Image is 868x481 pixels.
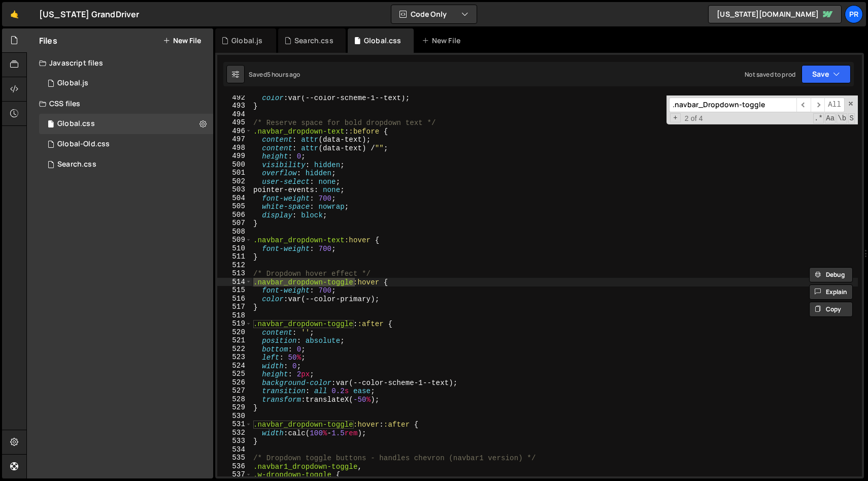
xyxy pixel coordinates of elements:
[217,102,252,110] div: 493
[217,311,252,320] div: 518
[57,140,110,149] div: Global-Old.css
[57,160,96,169] div: Search.css
[811,98,825,112] span: ​
[249,70,301,79] div: Saved
[217,261,252,270] div: 512
[217,336,252,345] div: 521
[57,79,88,88] div: Global.js
[39,73,213,93] div: 16777/45843.js
[681,114,707,123] span: 2 of 4
[294,36,333,46] div: Search.css
[813,113,824,123] span: RegExp Search
[217,445,252,454] div: 534
[845,5,863,23] a: PR
[422,36,464,46] div: New File
[217,110,252,119] div: 494
[217,328,252,337] div: 520
[217,319,252,328] div: 519
[809,267,853,282] button: Debug
[39,114,213,134] div: 16777/46651.css
[837,113,847,123] span: Whole Word Search
[217,252,252,261] div: 511
[217,370,252,378] div: 525
[217,278,252,286] div: 514
[217,295,252,303] div: 516
[39,154,213,175] div: 16777/46659.css
[217,286,252,295] div: 515
[27,93,213,114] div: CSS files
[217,219,252,228] div: 507
[217,362,252,370] div: 524
[848,113,855,123] span: Search In Selection
[2,2,27,26] a: 🤙
[809,302,853,317] button: Copy
[217,202,252,211] div: 505
[217,236,252,244] div: 509
[217,144,252,152] div: 498
[39,8,140,20] div: [US_STATE] GrandDriver
[708,5,842,23] a: [US_STATE][DOMAIN_NAME]
[217,345,252,354] div: 522
[39,35,57,46] h2: Files
[217,118,252,127] div: 495
[163,37,201,45] button: New File
[217,185,252,194] div: 503
[217,228,252,236] div: 508
[217,211,252,219] div: 506
[217,303,252,311] div: 517
[217,470,252,479] div: 537
[217,437,252,445] div: 533
[217,152,252,161] div: 499
[231,36,262,46] div: Global.js
[217,244,252,253] div: 510
[267,70,301,79] div: 5 hours ago
[364,36,402,46] div: Global.css
[217,378,252,387] div: 526
[217,161,252,169] div: 500
[802,65,851,83] button: Save
[809,284,853,300] button: Explain
[217,462,252,471] div: 536
[670,113,681,123] span: Toggle Replace mode
[217,454,252,462] div: 535
[217,403,252,412] div: 529
[391,5,477,23] button: Code Only
[217,135,252,144] div: 497
[217,395,252,404] div: 528
[217,169,252,177] div: 501
[27,53,213,73] div: Javascript files
[217,429,252,437] div: 532
[217,127,252,136] div: 496
[217,387,252,395] div: 527
[39,134,213,154] div: 16777/45852.css
[824,98,845,112] span: Alt-Enter
[796,98,811,112] span: ​
[669,98,796,112] input: Search for
[217,93,252,102] div: 492
[217,353,252,362] div: 523
[217,177,252,186] div: 502
[217,420,252,429] div: 531
[217,269,252,278] div: 513
[825,113,836,123] span: CaseSensitive Search
[745,70,795,79] div: Not saved to prod
[217,194,252,203] div: 504
[57,119,95,129] div: Global.css
[217,412,252,421] div: 530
